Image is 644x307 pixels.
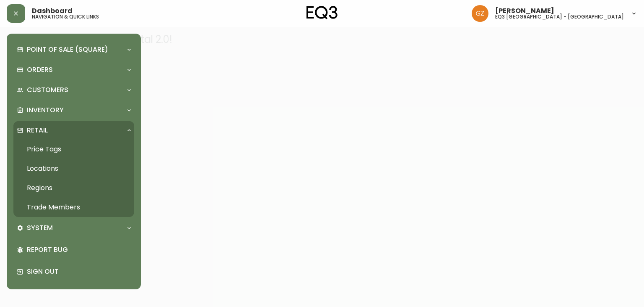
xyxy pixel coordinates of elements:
[13,140,134,159] a: Price Tags
[13,159,134,178] a: Locations
[27,85,68,95] p: Customers
[27,65,53,74] p: Orders
[472,5,488,22] img: 78875dbee59462ec7ba26e296000f7de
[13,261,134,283] div: Sign Out
[27,267,131,276] p: Sign Out
[32,14,99,19] h5: navigation & quick links
[27,45,108,54] p: Point of Sale (Square)
[495,8,554,14] span: [PERSON_NAME]
[13,198,134,217] a: Trade Members
[13,239,134,261] div: Report Bug
[13,219,134,237] div: System
[13,178,134,198] a: Regions
[495,14,624,19] h5: eq3 [GEOGRAPHIC_DATA] - [GEOGRAPHIC_DATA]
[13,40,134,59] div: Point of Sale (Square)
[27,223,53,233] p: System
[27,245,131,254] p: Report Bug
[27,106,64,115] p: Inventory
[32,8,73,14] span: Dashboard
[13,61,134,79] div: Orders
[13,121,134,140] div: Retail
[13,101,134,119] div: Inventory
[27,126,48,135] p: Retail
[13,81,134,99] div: Customers
[306,6,338,19] img: logo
